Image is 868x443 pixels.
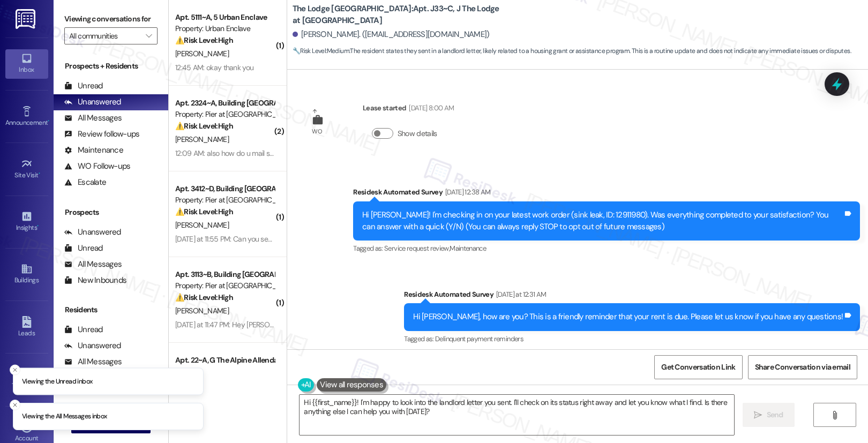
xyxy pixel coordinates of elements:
button: Close toast [10,364,20,375]
div: Hi [PERSON_NAME]! I'm checking in on your latest work order (sink leak, ID: 12911980). Was everyt... [362,209,843,232]
div: WO [312,126,322,137]
div: Prospects [54,207,168,218]
div: Residents [54,304,168,316]
div: Unread [64,324,103,335]
div: All Messages [64,259,122,270]
label: Show details [398,128,437,139]
strong: 🔧 Risk Level: Medium [293,47,349,55]
div: [DATE] 8:00 AM [406,102,454,114]
span: Share Conversation via email [755,362,850,373]
div: Unanswered [64,340,121,351]
a: Site Visit • [5,155,48,184]
div: Lease started [363,102,454,117]
div: Tagged as: [353,241,860,256]
label: Viewing conversations for [64,11,158,27]
i:  [830,411,839,419]
div: WO Follow-ups [64,161,130,172]
button: Get Conversation Link [654,355,742,379]
div: All Messages [64,356,122,367]
div: Residesk Automated Survey [353,186,860,201]
span: • [39,170,40,177]
button: Share Conversation via email [748,355,857,379]
span: [PERSON_NAME] [175,220,229,230]
div: 12:09 AM: also how do u mail stuff to the pier for myself? [175,148,350,158]
div: Property: Pier at [GEOGRAPHIC_DATA] [175,280,274,291]
i:  [754,411,762,419]
a: Insights • [5,207,48,236]
div: Property: Urban Enclave [175,23,274,34]
strong: ⚠️ Risk Level: High [175,121,233,131]
div: Property: Pier at [GEOGRAPHIC_DATA] [175,109,274,120]
div: [DATE] 12:38 AM [443,186,490,198]
span: Delinquent payment reminders [435,334,523,343]
div: Escalate [64,177,106,188]
div: Prospects + Residents [54,61,168,72]
textarea: Hi {{first_name}}! I'm happy to look into the landlord letter you sent. I'll check on its status ... [300,395,734,435]
div: Unread [64,243,103,254]
div: [DATE] at 11:55 PM: Can you send someone out to look at our dryer [DATE]? This is abysmal. [175,234,454,244]
i:  [146,32,152,40]
div: Apt. 22~A, G The Alpine Allendale [175,355,274,366]
span: [PERSON_NAME] [175,306,229,316]
div: Property: Pier at [GEOGRAPHIC_DATA] [175,194,274,206]
div: [PERSON_NAME]. ([EMAIL_ADDRESS][DOMAIN_NAME]) [293,29,490,40]
a: Templates • [5,365,48,394]
div: 12:45 AM: okay thank you [175,63,253,72]
span: Service request review , [384,244,450,253]
div: New Inbounds [64,275,126,286]
div: Unanswered [64,227,121,238]
strong: ⚠️ Risk Level: High [175,35,233,45]
div: [DATE] at 12:31 AM [493,289,546,300]
div: Unanswered [64,96,121,108]
span: Maintenance [450,244,486,253]
div: Property: Alpine [175,366,274,377]
a: Buildings [5,260,48,289]
span: [PERSON_NAME] [175,49,229,58]
div: Residesk Automated Survey [404,289,860,304]
span: Send [767,409,783,421]
div: Hi [PERSON_NAME], how are you? This is a friendly reminder that your rent is due. Please let us k... [413,311,843,322]
div: Apt. 3113~B, Building [GEOGRAPHIC_DATA][PERSON_NAME] [175,269,274,280]
b: The Lodge [GEOGRAPHIC_DATA]: Apt. J33~C, J The Lodge at [GEOGRAPHIC_DATA] [293,3,507,26]
strong: ⚠️ Risk Level: High [175,207,233,216]
a: Leads [5,313,48,342]
input: All communities [69,27,140,44]
strong: ⚠️ Risk Level: High [175,292,233,302]
span: • [48,117,49,125]
div: Maintenance [64,145,123,156]
span: Get Conversation Link [661,362,735,373]
img: ResiDesk Logo [16,9,38,29]
span: • [37,222,39,230]
a: Inbox [5,49,48,78]
p: Viewing the All Messages inbox [22,412,107,422]
p: Viewing the Unread inbox [22,377,92,386]
div: [DATE] at 11:47 PM: Hey [PERSON_NAME], I appreciate the swift action taken in regard to the rent.... [175,320,825,329]
button: Close toast [10,400,20,410]
div: Unread [64,80,103,92]
div: All Messages [64,112,122,124]
span: : The resident states they sent in a landlord letter, likely related to a housing grant or assist... [293,46,851,57]
span: [PERSON_NAME] [175,134,229,144]
div: Tagged as: [404,331,860,347]
div: Apt. 3412~D, Building [GEOGRAPHIC_DATA][PERSON_NAME] [175,183,274,194]
div: Apt. 2324~A, Building [GEOGRAPHIC_DATA][PERSON_NAME] [175,97,274,109]
button: Send [743,403,795,427]
div: Review follow-ups [64,129,139,140]
div: Apt. 5111~A, 5 Urban Enclave [175,12,274,23]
